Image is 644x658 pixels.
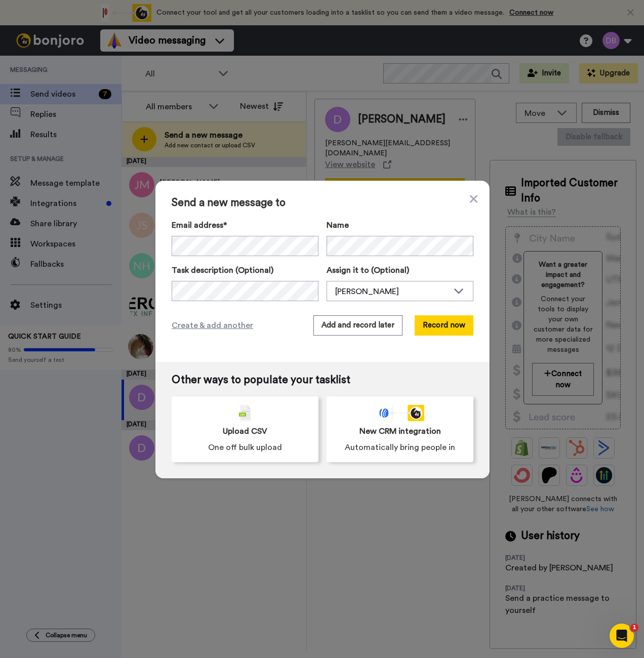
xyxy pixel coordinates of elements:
[359,425,441,437] span: New CRM integration
[172,374,473,386] span: Other ways to populate your tasklist
[208,441,282,454] span: One off bulk upload
[239,405,251,421] img: csv-grey.png
[335,285,449,298] div: [PERSON_NAME]
[610,624,634,648] iframe: Intercom live chat
[630,624,638,632] span: 1
[327,264,473,276] label: Assign it to (Optional)
[223,425,267,437] span: Upload CSV
[172,219,318,231] label: Email address*
[313,315,402,336] button: Add and record later
[172,264,318,276] label: Task description (Optional)
[376,405,424,421] div: animation
[172,319,253,332] span: Create & add another
[345,441,455,454] span: Automatically bring people in
[172,197,473,209] span: Send a new message to
[327,219,349,231] span: Name
[415,315,473,336] button: Record now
